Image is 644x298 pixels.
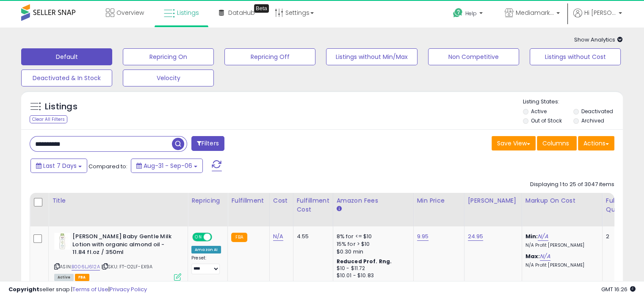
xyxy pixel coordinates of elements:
[231,233,247,242] small: FBA
[75,274,89,281] span: FBA
[110,285,147,293] a: Privacy Policy
[542,139,569,148] span: Columns
[581,108,613,115] label: Deactivated
[417,232,429,241] a: 9.95
[606,233,632,240] div: 2
[337,258,392,265] b: Reduced Prof. Rng.
[601,285,636,293] span: 2025-09-14 16:26 GMT
[530,181,614,189] div: Displaying 1 to 25 of 3047 items
[326,48,417,65] button: Listings without Min/Max
[254,4,269,13] div: Tooltip anchor
[538,232,548,241] a: N/A
[531,117,562,124] label: Out of Stock
[52,196,184,205] div: Title
[530,48,621,65] button: Listings without Cost
[191,255,221,274] div: Preset:
[516,8,554,17] span: Mediamarkstore
[231,196,265,205] div: Fulfillment
[30,159,87,173] button: Last 7 Days
[88,162,127,170] span: Compared to:
[191,136,224,151] button: Filters
[21,70,112,86] button: Deactivated & In Stock
[446,1,491,28] a: Help
[211,234,224,241] span: OFF
[144,162,192,170] span: Aug-31 - Sep-06
[21,48,112,65] button: Default
[193,234,204,241] span: ON
[43,162,77,170] span: Last 7 Days
[578,136,614,150] button: Actions
[72,285,108,293] a: Terms of Use
[581,117,604,124] label: Archived
[337,196,410,205] div: Amazon Fees
[525,262,596,268] p: N/A Profit [PERSON_NAME]
[523,98,623,106] p: Listing States:
[177,8,199,17] span: Listings
[428,48,519,65] button: Non Competitive
[573,8,622,28] a: Hi [PERSON_NAME]
[337,265,407,272] div: $10 - $11.72
[525,232,538,240] b: Min:
[453,8,463,18] i: Get Help
[468,196,518,205] div: [PERSON_NAME]
[525,242,596,248] p: N/A Profit [PERSON_NAME]
[465,10,477,17] span: Help
[191,196,224,205] div: Repricing
[606,196,635,214] div: Fulfillable Quantity
[273,232,283,241] a: N/A
[72,263,100,270] a: B006LJ612A
[584,8,616,17] span: Hi [PERSON_NAME]
[337,248,407,256] div: $0.30 min
[8,285,39,293] strong: Copyright
[228,8,255,17] span: DataHub
[417,196,461,205] div: Min Price
[191,246,221,253] div: Amazon AI
[123,70,214,86] button: Velocity
[468,232,484,241] a: 24.95
[273,196,290,205] div: Cost
[297,233,326,240] div: 4.55
[525,196,599,205] div: Markup on Cost
[123,48,214,65] button: Repricing On
[8,286,147,294] div: seller snap | |
[337,272,407,279] div: $10.01 - $10.83
[72,233,175,259] b: [PERSON_NAME] Baby Gentle Milk Lotion with organic almond oil - 11.84 fl.oz / 350ml
[297,196,329,214] div: Fulfillment Cost
[337,205,342,213] small: Amazon Fees.
[54,233,181,280] div: ASIN:
[131,159,203,173] button: Aug-31 - Sep-06
[531,108,547,115] label: Active
[54,274,74,281] span: All listings currently available for purchase on Amazon
[30,115,67,123] div: Clear All Filters
[537,136,577,150] button: Columns
[224,48,315,65] button: Repricing Off
[337,233,407,240] div: 8% for <= $10
[45,101,77,113] h5: Listings
[525,252,540,260] b: Max:
[337,240,407,248] div: 15% for > $10
[492,136,536,150] button: Save View
[522,193,602,226] th: The percentage added to the cost of goods (COGS) that forms the calculator for Min & Max prices.
[574,36,623,44] span: Show Analytics
[101,263,152,270] span: | SKU: FT-O2LF-EX9A
[54,233,70,250] img: 31mGH1uitSL._SL40_.jpg
[540,252,550,261] a: N/A
[116,8,144,17] span: Overview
